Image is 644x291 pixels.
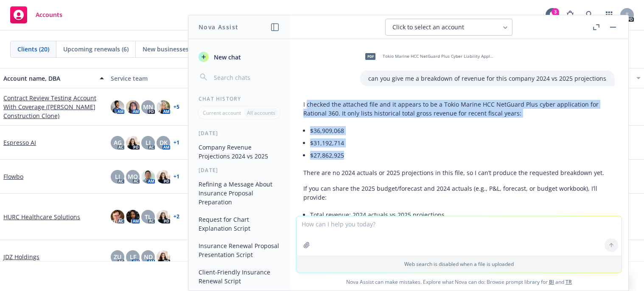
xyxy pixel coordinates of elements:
a: Flowbo [3,172,23,181]
button: Click to select an account [385,19,512,36]
span: MN [143,102,153,111]
a: Report a Bug [562,6,579,23]
span: ZU [114,252,121,261]
li: Total revenue: 2024 actuals vs 2025 projections [310,209,615,221]
p: can you give me a breakdown of revenue for this company 2024 vs 2025 projections [368,74,606,83]
p: Web search is disabled when a file is uploaded [302,260,616,268]
span: AG [114,138,122,147]
a: JDZ Holdings [3,252,39,261]
div: pdfTokio Marine HCC NetGuard Plus Cyber Liability Application (1).pdf [360,46,496,67]
span: New businesses (5) [143,45,197,54]
span: Nova Assist can make mistakes. Explore what Nova can do: Browse prompt library for and [293,273,625,291]
div: Account name, DBA [3,74,95,83]
img: photo [157,250,170,264]
a: + 5 [174,105,179,110]
img: photo [141,170,155,184]
img: photo [111,210,124,223]
img: photo [157,100,170,114]
img: photo [157,170,170,184]
div: Service team [111,74,211,83]
li: $31,192,714 [310,137,615,149]
span: Accounts [36,11,62,18]
a: Accounts [7,3,66,27]
span: Clients (20) [17,45,49,54]
a: Espresso AI [3,138,36,147]
img: photo [157,210,170,223]
a: Contract Review Testing Account With Coverage ([PERSON_NAME] Construction Clone) [3,93,104,120]
span: New chat [212,53,241,62]
span: MQ [128,172,138,181]
div: [DATE] [188,167,290,174]
a: + 1 [174,174,179,179]
span: LF [130,252,136,261]
p: I checked the attached file and it appears to be a Tokio Marine HCC NetGuard Plus cyber applicati... [303,100,615,118]
button: New chat [195,49,283,65]
span: Upcoming renewals (6) [63,45,129,54]
a: + 1 [174,140,179,145]
span: Click to select an account [392,23,464,31]
p: All accounts [247,109,275,116]
button: Insurance Renewal Proposal Presentation Script [195,239,283,262]
a: Switch app [601,6,618,23]
img: photo [126,136,140,150]
p: There are no 2024 actuals or 2025 projections in this file, so I can’t produce the requested brea... [303,168,615,177]
button: Service team [107,68,215,88]
a: Search [581,6,598,23]
a: + 2 [174,214,179,219]
span: TL [145,212,151,221]
img: photo [111,100,124,114]
div: [DATE] [188,130,290,137]
div: 3 [552,8,559,16]
span: LI [146,138,151,147]
a: BI [549,278,554,285]
li: $27,862,925 [310,149,615,161]
input: Search chats [212,71,280,83]
p: If you can share the 2025 budget/forecast and 2024 actuals (e.g., P&L, forecast, or budget workbo... [303,184,615,202]
span: LI [115,172,120,181]
span: pdf [365,53,375,59]
a: TR [566,278,572,285]
a: HURC Healthcare Solutions [3,212,80,221]
span: DK [160,138,168,147]
button: Company Revenue Projections 2024 vs 2025 [195,140,283,163]
h1: Nova Assist [199,23,238,31]
span: ND [144,252,153,261]
span: Tokio Marine HCC NetGuard Plus Cyber Liability Application (1).pdf [383,54,494,59]
button: Request for Chart Explanation Script [195,212,283,235]
div: Chat History [188,95,290,102]
img: photo [126,210,140,223]
p: Current account [203,109,241,116]
button: Refining a Message About Insurance Proposal Preparation [195,177,283,209]
button: Client-Friendly Insurance Renewal Script [195,265,283,288]
img: photo [126,100,140,114]
li: $36,909,068 [310,124,615,137]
